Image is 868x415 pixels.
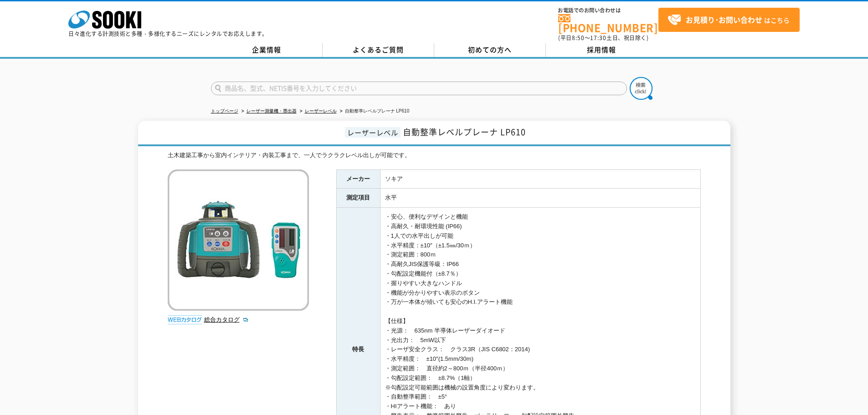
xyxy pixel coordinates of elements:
[658,8,800,32] a: お見積り･お問い合わせはこちら
[558,8,658,13] span: お電話でのお問い合わせは
[247,108,297,113] a: レーザー測量機・墨出器
[168,315,202,324] img: webカタログ
[380,189,700,208] td: 水平
[686,14,762,25] strong: お見積り･お問い合わせ
[572,34,585,42] span: 8:50
[336,169,380,189] th: メーカー
[668,13,790,27] span: はこちら
[558,14,658,33] a: [PHONE_NUMBER]
[630,77,652,100] img: btn_search.png
[168,169,309,311] img: 自動整準レベルプレーナ LP610
[434,43,546,57] a: 初めての方へ
[211,82,627,95] input: 商品名、型式、NETIS番号を入力してください
[403,126,526,138] span: 自動整準レベルプレーナ LP610
[323,43,434,57] a: よくあるご質問
[68,31,268,36] p: 日々進化する計測技術と多種・多様化するニーズにレンタルでお応えします。
[558,34,648,42] span: (平日 ～ 土日、祝日除く)
[380,169,700,189] td: ソキア
[468,45,512,55] span: 初めての方へ
[211,108,238,113] a: トップページ
[211,43,323,57] a: 企業情報
[168,151,701,160] div: 土木建築工事から室内インテリア・内装工事まで、一人でラクラクレベル出しが可能です。
[305,108,337,113] a: レーザーレベル
[345,127,401,138] span: レーザーレベル
[204,316,249,323] a: 総合カタログ
[590,34,606,42] span: 17:30
[338,107,410,116] li: 自動整準レベルプレーナ LP610
[336,189,380,208] th: 測定項目
[546,43,657,57] a: 採用情報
